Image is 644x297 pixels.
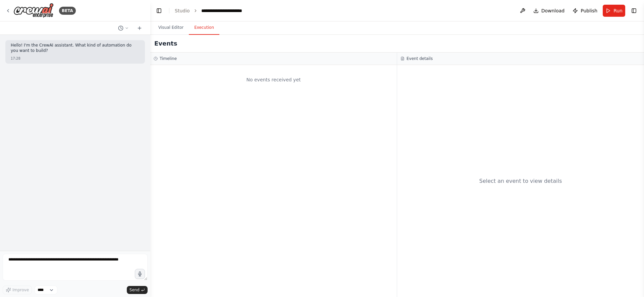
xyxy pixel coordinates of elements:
span: Run [613,7,623,14]
button: Show right sidebar [629,6,639,15]
h3: Event details [407,56,433,61]
a: Studio [175,8,190,13]
div: 17:28 [11,56,140,61]
p: Hello! I'm the CrewAI assistant. What kind of automation do you want to build? [11,43,140,53]
span: Improve [12,287,29,293]
button: Send [127,286,148,294]
button: Download [531,5,568,17]
button: Visual Editor [153,21,189,35]
h2: Events [154,39,177,48]
button: Execution [189,21,219,35]
nav: breadcrumb [175,7,257,14]
span: Publish [581,7,597,14]
h3: Timeline [160,56,177,61]
div: Select an event to view details [479,177,562,185]
span: Download [541,7,565,14]
button: Hide left sidebar [154,6,164,15]
div: BETA [59,7,76,15]
button: Run [603,5,625,17]
span: Send [129,287,140,293]
button: Improve [3,286,32,294]
button: Switch to previous chat [115,24,131,32]
button: Start a new chat [134,24,145,32]
img: Logo [13,3,54,18]
div: No events received yet [154,68,393,91]
button: Publish [570,5,600,17]
button: Click to speak your automation idea [135,269,145,279]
